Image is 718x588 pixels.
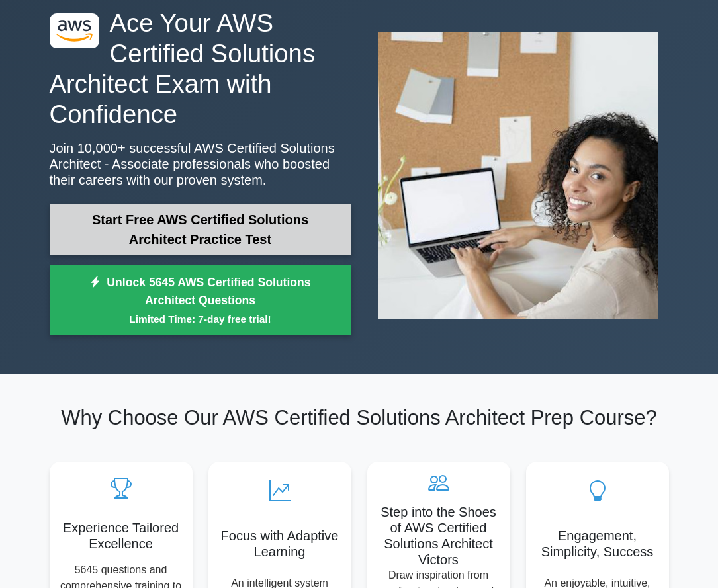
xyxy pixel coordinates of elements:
[50,140,351,188] p: Join 10,000+ successful AWS Certified Solutions Architect - Associate professionals who boosted t...
[50,204,351,255] a: Start Free AWS Certified Solutions Architect Practice Test
[50,8,351,130] h1: Ace Your AWS Certified Solutions Architect Exam with Confidence
[537,528,658,560] h5: Engagement, Simplicity, Success
[378,504,500,567] h5: Step into the Shoes of AWS Certified Solutions Architect Victors
[50,265,351,335] a: Unlock 5645 AWS Certified Solutions Architect QuestionsLimited Time: 7-day free trial!
[219,528,341,560] h5: Focus with Adaptive Learning
[50,405,669,430] h2: Why Choose Our AWS Certified Solutions Architect Prep Course?
[60,520,182,552] h5: Experience Tailored Excellence
[66,312,335,327] small: Limited Time: 7-day free trial!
